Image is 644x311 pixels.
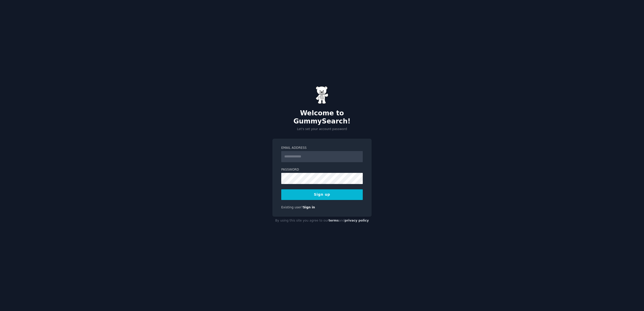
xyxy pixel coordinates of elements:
a: privacy policy [345,219,369,222]
p: Let's set your account password [272,127,372,132]
label: Password [281,168,363,172]
button: Sign up [281,189,363,200]
div: By using this site you agree to our and [272,217,372,225]
a: terms [329,219,339,222]
label: Email Address [281,146,363,150]
a: Sign in [303,206,315,209]
img: Gummy Bear [316,86,328,104]
h2: Welcome to GummySearch! [272,109,372,125]
span: Existing user? [281,206,303,209]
